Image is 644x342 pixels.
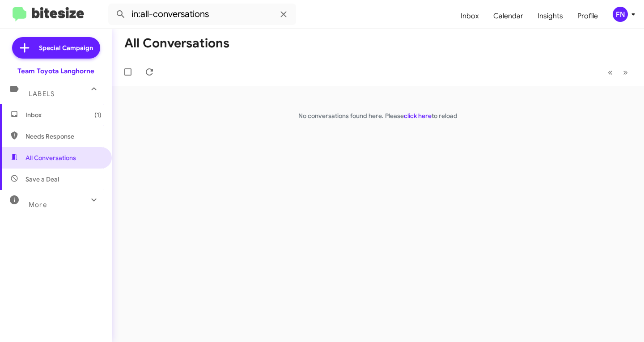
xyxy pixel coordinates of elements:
[530,3,570,29] a: Insights
[613,7,628,22] div: FN
[25,153,76,162] span: All Conversations
[404,112,432,120] a: click here
[605,7,634,22] button: FN
[453,3,486,29] a: Inbox
[39,43,93,52] span: Special Campaign
[570,3,605,29] a: Profile
[94,110,102,119] span: (1)
[608,67,613,78] span: «
[618,63,633,81] button: Next
[112,111,644,120] p: No conversations found here. Please to reload
[124,36,229,51] h1: All Conversations
[108,4,296,25] input: Search
[17,67,94,76] div: Team Toyota Langhorne
[29,90,55,98] span: Labels
[486,3,530,29] a: Calendar
[25,110,102,119] span: Inbox
[25,132,102,141] span: Needs Response
[602,63,618,81] button: Previous
[12,37,100,59] a: Special Campaign
[623,67,628,78] span: »
[603,63,633,81] nav: Page navigation example
[29,201,47,209] span: More
[25,175,59,184] span: Save a Deal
